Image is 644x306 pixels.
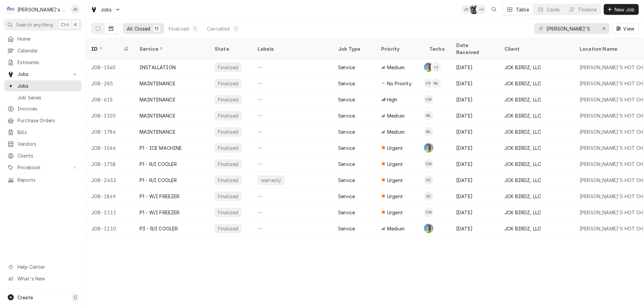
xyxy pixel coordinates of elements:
div: P1 - R/I COOLER [140,177,177,184]
div: JOB-2111 [86,204,134,220]
div: GA [424,143,433,152]
button: New Job [604,4,639,15]
span: Pricebook [17,164,68,171]
div: Greg Austin's Avatar [424,62,433,72]
div: [DATE] [451,75,499,91]
div: Timeline [578,6,597,13]
div: JOB-1869 [86,188,134,204]
span: Help Center [17,263,77,270]
div: JCK BIRDZ, LLC [504,209,541,216]
div: JCK BIRDZ, LLC [504,161,541,168]
div: GA [424,224,433,233]
span: Urgent [387,209,403,216]
div: CW [424,95,433,104]
span: Urgent [387,177,403,184]
a: Home [4,33,82,44]
div: ML [424,111,433,120]
div: Service [338,161,355,168]
div: CW [424,79,433,88]
span: Reports [17,176,78,183]
div: Mikah Levitt-Freimuth's Avatar [424,127,433,136]
span: Search anything [16,21,53,28]
a: Bills [4,127,82,138]
div: JCK BIRDZ, LLC [504,128,541,135]
input: Keyword search [546,23,597,34]
div: Service [338,96,355,103]
div: [DATE] [451,140,499,156]
span: Urgent [387,161,403,168]
div: Cameron Ward's Avatar [424,159,433,169]
div: P1 - W/I FREEZER [140,209,180,216]
div: — [252,124,333,140]
div: JCK BIRDZ, LLC [504,225,541,232]
span: High [387,96,397,103]
div: Job Type [338,45,370,52]
span: Jobs [17,71,68,78]
div: JOB-1105 [86,107,134,124]
div: — [252,59,333,75]
span: What's New [17,275,77,282]
span: Urgent [387,144,403,151]
div: — [252,220,333,236]
div: P3 - R/I COOLER [140,225,178,232]
span: Vendors [17,140,78,147]
a: Go to Help Center [4,261,82,272]
div: JOB-2452 [86,172,134,188]
span: Jobs [101,6,112,13]
div: Greg Austin's Avatar [424,224,433,233]
span: Estimates [17,59,78,66]
div: VC [424,175,433,185]
div: Finalized [217,144,239,151]
a: Jobs [4,80,82,91]
a: Go to Jobs [88,4,123,15]
div: [DATE] [451,220,499,236]
span: Ctrl [61,21,69,28]
div: JOB-1210 [86,220,134,236]
div: Techs [429,45,445,52]
div: Sarah Bendele's Avatar [469,5,479,14]
div: Date Received [456,42,492,56]
div: — [252,107,333,124]
div: JCK BIRDZ, LLC [504,80,541,87]
div: Cameron Ward's Avatar [424,95,433,104]
span: Bills [17,129,78,136]
span: Home [17,35,78,42]
div: P1 - ICE MACHINE [140,144,182,151]
div: JCK BIRDZ, LLC [504,96,541,103]
div: [DATE] [451,107,499,124]
div: Service [338,193,355,200]
div: [DATE] [451,188,499,204]
div: Finalized [217,161,239,168]
div: MAINTENANCE [140,128,175,135]
div: Table [516,6,529,13]
div: JCK BIRDZ, LLC [504,177,541,184]
div: Cameron Ward's Avatar [424,79,433,88]
div: Clay's Refrigeration's Avatar [6,5,15,14]
span: No Priority [387,80,412,87]
a: Go to What's New [4,273,82,284]
div: SC [424,191,433,201]
div: ID [91,45,122,52]
span: Create [17,295,33,300]
div: All Closed [127,25,151,32]
div: Labels [258,45,327,52]
div: Mikah Levitt-Freimuth's Avatar [424,111,433,120]
div: Service [338,128,355,135]
div: [DATE] [451,124,499,140]
div: C [6,5,15,14]
div: JOB-1340 [86,59,134,75]
div: Service [338,64,355,71]
div: Priority [381,45,417,52]
div: Steven Cramer's Avatar [424,191,433,201]
div: Cameron Ward's Avatar [424,208,433,217]
a: Purchase Orders [4,115,82,126]
div: JOB-285 [86,75,134,91]
span: View [622,25,636,32]
div: JCK BIRDZ, LLC [504,112,541,119]
div: Finalized [217,225,239,232]
div: ML [431,79,441,88]
div: Jeff Rue's Avatar [462,5,471,14]
div: Service [338,144,355,151]
div: 11 [155,25,159,32]
div: [PERSON_NAME]'s Refrigeration [17,6,67,13]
